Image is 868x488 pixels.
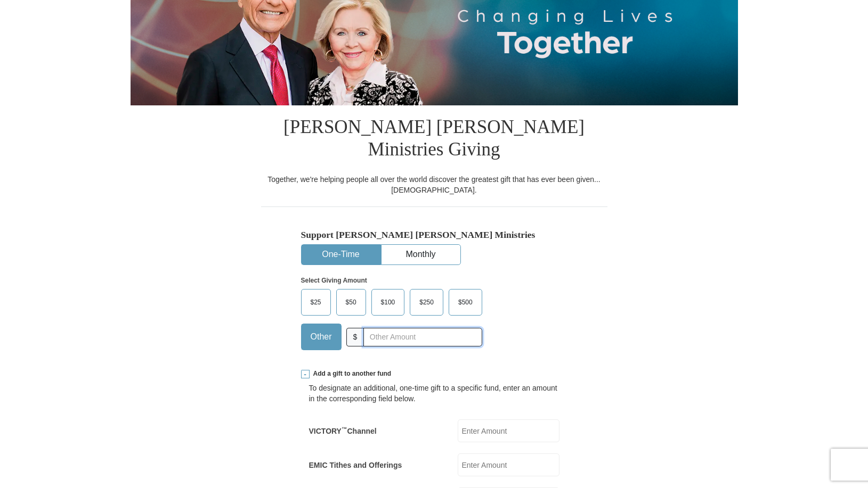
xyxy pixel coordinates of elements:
[261,174,607,195] div: Together, we're helping people all over the world discover the greatest gift that has ever been g...
[363,328,482,346] input: Other Amount
[346,328,364,346] span: $
[340,294,362,310] span: $50
[309,460,402,470] label: EMIC Tithes and Offerings
[342,426,347,432] sup: ™
[458,419,559,442] input: Enter Amount
[305,294,327,310] span: $25
[309,426,377,436] label: VICTORY Channel
[305,329,337,345] span: Other
[453,294,478,310] span: $500
[309,383,559,404] div: To designate an additional, one-time gift to a specific fund, enter an amount in the correspondin...
[458,453,559,476] input: Enter Amount
[376,294,401,310] span: $100
[310,369,392,378] span: Add a gift to another fund
[301,229,567,241] h5: Support [PERSON_NAME] [PERSON_NAME] Ministries
[261,105,607,174] h1: [PERSON_NAME] [PERSON_NAME] Ministries Giving
[301,277,367,284] strong: Select Giving Amount
[302,245,380,264] button: One-Time
[382,245,460,264] button: Monthly
[414,294,439,310] span: $250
